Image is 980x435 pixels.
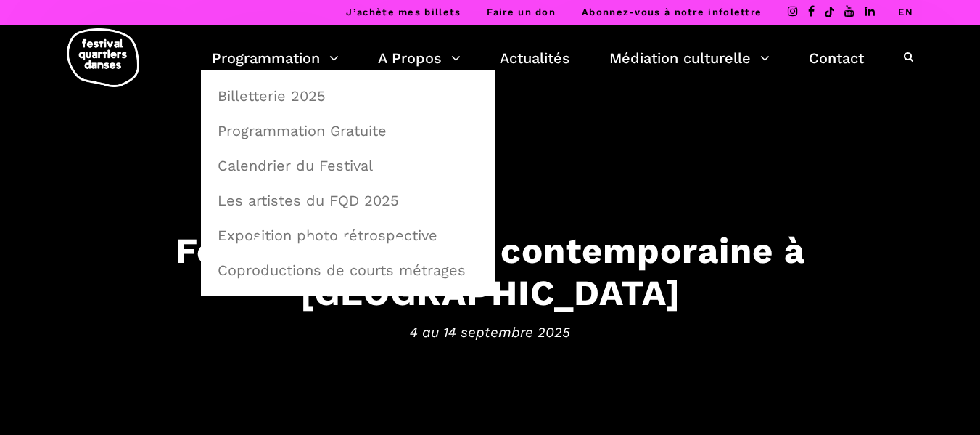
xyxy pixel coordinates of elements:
[209,149,487,182] a: Calendrier du Festival
[41,322,940,343] span: 4 au 14 septembre 2025
[582,7,762,17] a: Abonnez-vous à notre infolettre
[209,184,487,217] a: Les artistes du FQD 2025
[212,46,339,70] a: Programmation
[898,7,913,17] a: EN
[209,79,487,113] a: Billetterie 2025
[41,229,940,314] h3: Festival de danse contemporaine à [GEOGRAPHIC_DATA]
[609,46,770,70] a: Médiation culturelle
[67,28,139,87] img: logo-fqd-med
[809,46,864,70] a: Contact
[209,219,487,252] a: Exposition photo rétrospective
[209,114,487,147] a: Programmation Gratuite
[346,7,461,17] a: J’achète mes billets
[500,46,570,70] a: Actualités
[487,7,556,17] a: Faire un don
[378,46,461,70] a: A Propos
